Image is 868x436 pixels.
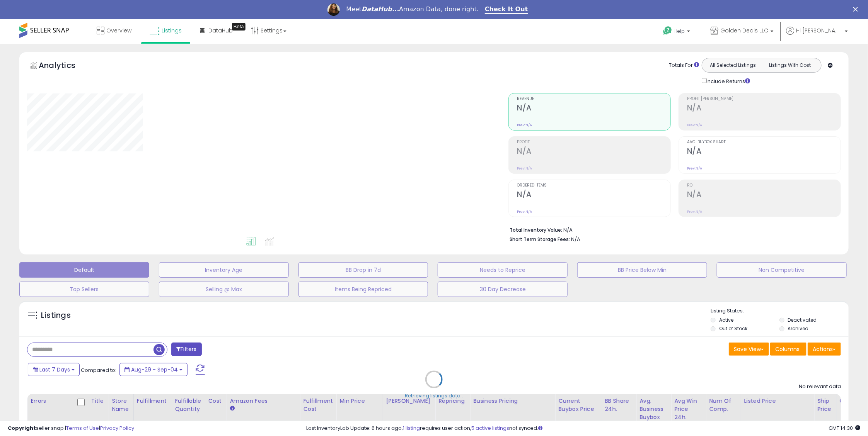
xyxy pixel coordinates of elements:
[106,27,131,34] span: Overview
[510,225,835,234] li: N/A
[796,27,842,34] span: Hi [PERSON_NAME]
[8,425,134,432] div: seller snap | |
[298,282,428,297] button: Items Being Repriced
[657,20,698,44] a: Help
[704,60,762,70] button: All Selected Listings
[327,3,340,16] img: Profile image for Georgie
[159,282,289,297] button: Selling @ Max
[687,183,841,188] span: ROI
[674,28,685,34] span: Help
[517,147,670,157] h2: N/A
[438,262,568,278] button: Needs to Reprice
[405,393,463,400] div: Retrieving listings data..
[687,209,702,214] small: Prev: N/A
[517,97,670,101] span: Revenue
[232,23,246,31] div: Tooltip anchor
[717,262,847,278] button: Non Competitive
[687,103,841,114] h2: N/A
[159,262,289,278] button: Inventory Age
[663,26,672,36] i: Get Help
[39,60,90,73] h5: Analytics
[208,27,233,34] span: DataHub
[517,166,532,171] small: Prev: N/A
[687,140,841,144] span: Avg. Buybox Share
[687,123,702,127] small: Prev: N/A
[761,60,819,70] button: Listings With Cost
[298,262,428,278] button: BB Drop in 7d
[438,282,568,297] button: 30 Day Decrease
[510,227,562,233] b: Total Inventory Value:
[704,19,779,44] a: Golden Deals LLC
[720,27,768,34] span: Golden Deals LLC
[577,262,707,278] button: BB Price Below Min
[346,5,479,13] div: Meet Amazon Data, done right.
[687,147,841,157] h2: N/A
[144,19,188,42] a: Listings
[245,19,292,42] a: Settings
[510,236,570,243] b: Short Term Storage Fees:
[362,5,399,13] i: DataHub...
[8,424,36,432] strong: Copyright
[19,282,149,297] button: Top Sellers
[517,140,670,144] span: Profit
[853,7,861,12] div: Close
[687,190,841,200] h2: N/A
[517,123,532,127] small: Prev: N/A
[517,183,670,188] span: Ordered Items
[91,19,137,42] a: Overview
[19,262,149,278] button: Default
[485,5,528,14] a: Check It Out
[687,166,702,171] small: Prev: N/A
[162,27,182,34] span: Listings
[517,190,670,200] h2: N/A
[571,236,580,243] span: N/A
[194,19,239,42] a: DataHub
[696,76,760,85] div: Include Returns
[517,209,532,214] small: Prev: N/A
[786,27,848,44] a: Hi [PERSON_NAME]
[517,103,670,114] h2: N/A
[687,97,841,101] span: Profit [PERSON_NAME]
[669,62,699,69] div: Totals For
